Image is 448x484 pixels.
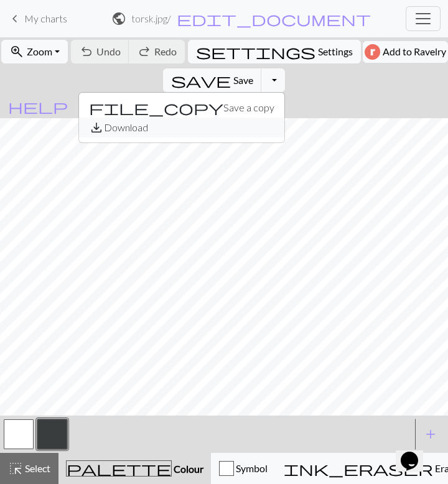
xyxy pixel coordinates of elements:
[163,68,262,92] button: Save
[79,118,284,137] button: Download
[172,463,203,475] span: Colour
[188,40,361,63] button: SettingsSettings
[406,6,441,31] button: Toggle navigation
[318,44,353,59] span: Settings
[79,98,284,118] button: Save a copy
[363,41,448,63] button: Add to Ravelry
[8,460,23,477] span: highlight_alt
[211,453,276,484] button: Symbol
[24,12,67,24] span: My charts
[7,10,22,27] span: keyboard_arrow_left
[171,72,231,89] span: save
[177,10,371,27] span: edit_document
[233,74,253,86] span: Save
[1,40,68,63] button: Zoom
[23,462,50,474] span: Select
[111,10,126,27] span: public
[396,434,436,472] iframe: chat widget
[9,43,24,60] span: zoom_in
[67,460,171,477] span: palette
[423,426,438,443] span: add
[8,98,68,115] span: help
[196,44,315,59] i: Settings
[89,119,104,136] span: save_alt
[58,453,211,484] button: Colour
[7,8,67,29] a: My charts
[234,462,268,474] span: Symbol
[196,43,315,60] span: settings
[365,44,380,60] img: Ravelry
[89,99,223,116] span: file_copy
[27,45,52,57] span: Zoom
[284,460,433,477] span: ink_eraser
[383,44,446,60] span: Add to Ravelry
[131,12,171,24] h2: torsk.jpg / torsk.jpg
